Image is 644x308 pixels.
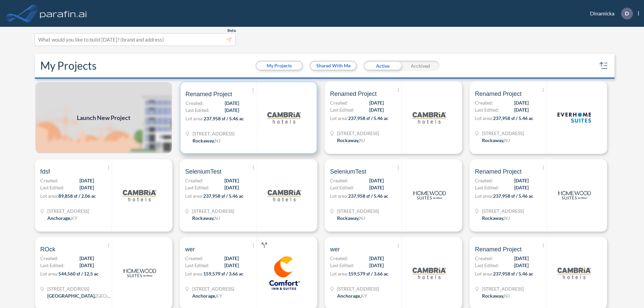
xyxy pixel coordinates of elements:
a: Launch New Project [35,81,172,154]
span: 237,958 sf / 5.46 ac [493,271,533,276]
span: [DATE] [514,184,529,191]
span: Rockaway , [337,137,359,143]
img: logo [268,179,301,212]
span: [DATE] [369,106,384,113]
span: 13835 Beaumont Hwy [47,285,111,292]
div: Rockaway, NJ [192,214,220,222]
span: 321 Mt Hope Ave [482,285,524,292]
span: Lot area: [40,271,58,276]
span: Lot area: [185,193,203,199]
span: Rockaway , [192,215,214,221]
span: [GEOGRAPHIC_DATA] , [47,293,96,299]
span: Lot area: [475,193,493,199]
span: Last Edited: [475,106,499,113]
a: Renamed ProjectCreated:[DATE]Last Edited:[DATE]Lot area:237,958 sf / 5.46 ac[STREET_ADDRESS]Rocka... [467,81,612,154]
span: [DATE] [514,106,529,113]
span: 321 Mt Hope Ave [482,130,524,137]
span: [DATE] [369,262,384,269]
span: [DATE] [79,184,94,191]
span: [DATE] [369,184,384,191]
div: Anchorage, KY [47,214,77,222]
span: Created: [185,255,203,262]
span: 321 Mt Hope Ave [337,130,379,137]
span: [DATE] [224,262,239,269]
span: Anchorage , [47,215,71,221]
span: KY [71,215,77,221]
span: fdsf [40,168,50,176]
span: wer [330,245,340,253]
img: logo [268,256,301,290]
a: Renamed ProjectCreated:[DATE]Last Edited:[DATE]Lot area:237,958 sf / 5.46 ac[STREET_ADDRESS]Rocka... [322,81,467,154]
span: Created: [330,99,348,106]
img: logo [413,101,446,134]
img: logo [39,7,88,20]
span: Lot area: [475,271,493,276]
span: Created: [330,255,348,262]
span: Lot area: [330,115,348,121]
div: Dinamicka [580,8,639,19]
div: Rockaway, NJ [482,214,510,222]
div: Houston, TX [47,292,111,299]
span: 237,958 sf / 5.46 ac [493,115,533,121]
span: Created: [40,255,58,262]
img: logo [267,101,301,134]
span: 321 Mt Hope Ave [192,207,234,214]
span: [DATE] [224,177,239,184]
span: [DATE] [514,262,529,269]
span: Renamed Project [185,90,232,98]
span: NJ [359,137,365,143]
span: [DATE] [369,177,384,184]
span: Renamed Project [475,90,522,98]
span: Anchorage , [337,293,361,299]
span: [DATE] [79,262,94,269]
span: Last Edited: [40,184,64,191]
span: Beta [227,28,236,33]
div: Rockaway, NJ [193,137,220,144]
span: Lot area: [185,116,204,121]
span: Rockaway , [337,215,359,221]
span: Last Edited: [330,184,354,191]
button: Shared With Me [311,62,356,70]
span: Created: [475,99,493,106]
span: Created: [475,177,493,184]
div: Active [364,61,401,71]
span: Launch New Project [77,113,130,122]
span: Created: [185,177,203,184]
div: Anchorage, KY [337,292,367,299]
span: SeleniumTest [330,168,366,176]
span: Last Edited: [330,262,354,269]
span: Lot area: [40,193,58,199]
span: 237,958 sf / 5.46 ac [348,193,388,199]
span: 544,560 sf / 12.5 ac [58,271,99,276]
div: Archived [401,61,439,71]
img: logo [557,179,591,212]
span: Last Edited: [185,107,210,114]
span: Anchorage , [192,293,216,299]
span: [DATE] [224,255,239,262]
img: logo [557,101,591,134]
span: Rockaway , [193,138,215,143]
img: add [35,81,172,154]
span: 237,958 sf / 5.46 ac [204,116,244,121]
span: [DATE] [79,255,94,262]
span: NJ [359,215,365,221]
span: Created: [40,177,58,184]
span: [DATE] [224,184,239,191]
span: Last Edited: [330,106,354,113]
span: Rockaway , [482,137,504,143]
span: 159,579 sf / 3.66 ac [203,271,244,276]
a: SeleniumTestCreated:[DATE]Last Edited:[DATE]Lot area:237,958 sf / 5.46 ac[STREET_ADDRESS]Rockaway... [177,159,322,232]
a: fdsfCreated:[DATE]Last Edited:[DATE]Lot area:89,858 sf / 2.06 ac[STREET_ADDRESS]Anchorage,KYlogo [32,159,177,232]
span: NJ [504,293,510,299]
span: Rockaway , [482,293,504,299]
div: Anchorage, KY [192,292,222,299]
div: Rockaway, NJ [337,137,365,144]
span: SeleniumTest [185,168,221,176]
span: NJ [214,215,220,221]
span: Rockaway , [482,215,504,221]
span: 321 Mt Hope Ave [337,207,379,214]
span: [DATE] [225,100,239,107]
p: D [625,10,629,16]
span: 159,579 sf / 3.66 ac [348,271,388,276]
span: Created: [330,177,348,184]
